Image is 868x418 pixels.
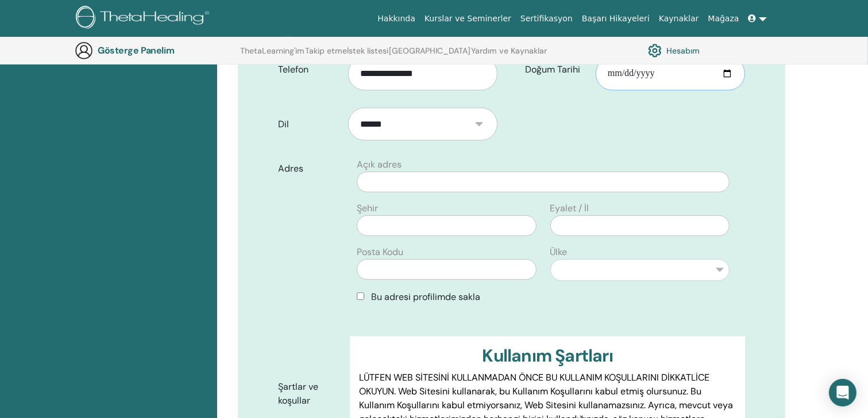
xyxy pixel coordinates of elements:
[377,14,415,23] font: Hakkında
[703,8,743,29] a: Mağaza
[420,8,516,29] a: Kurslar ve Seminerler
[525,63,580,75] font: Doğum Tarihi
[76,6,213,32] img: logo.png
[659,14,699,23] font: Kaynaklar
[348,45,389,56] font: İstek listesi
[278,63,308,75] font: Telefon
[371,291,480,303] font: Bu adresi profilimde sakla
[240,46,304,64] a: ThetaLearning'im
[829,379,857,406] div: Open Intercom Messenger
[373,8,420,29] a: Hakkında
[348,46,389,64] a: İstek listesi
[582,14,650,23] font: Başarı Hikayeleri
[648,41,700,60] a: Hesabım
[471,45,547,56] font: Yardım ve Kaynaklar
[482,344,612,367] font: Kullanım Şartları
[357,246,403,258] font: Posta Kodu
[648,41,662,60] img: cog.svg
[357,202,378,214] font: Şehir
[278,162,303,174] font: Adres
[389,46,470,64] a: [GEOGRAPHIC_DATA]
[75,41,93,60] img: generic-user-icon.jpg
[305,45,347,56] font: Takip etme
[577,8,654,29] a: Başarı Hikayeleri
[357,158,402,170] font: Açık adres
[389,45,470,56] font: [GEOGRAPHIC_DATA]
[516,8,577,29] a: Sertifikasyon
[240,45,304,56] font: ThetaLearning'im
[305,46,347,64] a: Takip etme
[654,8,704,29] a: Kaynaklar
[550,202,589,214] font: Eyalet / İl
[520,14,573,23] font: Sertifikasyon
[278,118,289,130] font: Dil
[471,46,547,64] a: Yardım ve Kaynaklar
[666,46,700,56] font: Hesabım
[278,381,318,406] font: Şartlar ve koşullar
[708,14,739,23] font: Mağaza
[98,44,174,56] font: Gösterge Panelim
[425,14,511,23] font: Kurslar ve Seminerler
[550,246,568,258] font: Ülke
